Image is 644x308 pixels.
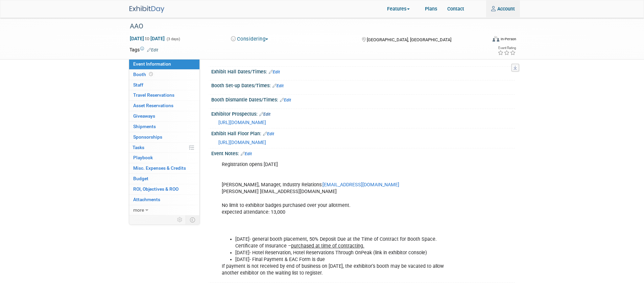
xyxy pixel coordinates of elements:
[272,84,284,88] a: Edit
[367,37,451,42] span: [GEOGRAPHIC_DATA], [GEOGRAPHIC_DATA]
[323,182,399,188] a: [EMAIL_ADDRESS][DOMAIN_NAME]
[498,46,516,50] div: Event Rating
[460,35,517,45] div: Event Format
[442,0,469,17] a: Contact
[129,153,199,163] a: Playbook
[129,174,199,184] a: Budget
[129,90,199,100] a: Travel Reservations
[148,72,154,77] span: Booth not reserved yet
[166,37,180,41] span: (3 days)
[291,243,364,249] u: purchased at time of contracting.
[129,132,199,142] a: Sponsorships
[229,35,271,43] button: Considering
[133,103,173,108] span: Asset Reservations
[235,236,450,250] li: [DATE]- general booth placement, 50% Deposit Due at the Time of Contract for Booth Space. Certifi...
[493,36,499,42] img: Format-Inperson.png
[129,46,158,53] td: Tags
[129,184,199,194] a: ROI, Objectives & ROO
[218,140,266,145] a: [URL][DOMAIN_NAME]
[133,82,143,88] span: Staff
[133,197,160,202] span: Attachments
[280,98,291,102] a: Edit
[211,95,515,103] div: Booth Dismantle Dates/Times:
[133,145,144,150] span: Tasks
[133,72,154,77] span: Booth
[211,80,515,89] div: Booth Set-up Dates/Times:
[129,59,199,69] a: Event Information
[186,215,199,224] td: Toggle Event Tabs
[241,151,252,156] a: Edit
[129,163,199,173] a: Misc. Expenses & Credits
[144,36,150,41] span: to
[500,37,516,42] div: In-Person
[133,61,171,67] span: Event Information
[129,143,199,153] a: Tasks
[147,48,158,52] a: Edit
[382,1,420,18] a: Features
[133,186,178,192] span: ROI, Objectives & ROO
[133,134,162,140] span: Sponsorships
[174,215,186,224] td: Personalize Event Tab Strip
[217,158,454,280] div: Registration opens [DATE] [PERSON_NAME], Manager, Industry Relations: [PERSON_NAME] [EMAIL_ADDRES...
[269,70,280,74] a: Edit
[133,155,153,160] span: Playbook
[420,0,442,17] a: Plans
[127,20,483,32] div: AAO
[129,101,199,111] a: Asset Reservations
[129,205,199,215] a: more
[129,35,165,42] span: [DATE] [DATE]
[129,195,199,205] a: Attachments
[263,132,274,136] a: Edit
[133,113,155,119] span: Giveaways
[133,165,186,171] span: Misc. Expenses & Credits
[133,207,144,213] span: more
[211,148,515,157] div: Event Notes:
[259,112,270,117] a: Edit
[129,111,199,121] a: Giveaways
[129,80,199,90] a: Staff
[235,250,450,256] li: [DATE]- Hotel Reservation, Hotel Reservations Through OnPeak (link in exhibitor console)
[211,67,515,75] div: Exhibit Hall Dates/Times:
[133,92,174,98] span: Travel Reservations
[235,256,450,263] li: [DATE]- Final Payment & EAC Form is due
[133,124,156,129] span: Shipments
[486,0,520,17] a: Account
[129,122,199,132] a: Shipments
[129,6,164,13] img: ExhibitDay
[133,176,148,181] span: Budget
[211,109,515,118] div: Exhibitor Prospectus:
[211,128,515,137] div: Exhibit Hall Floor Plan:
[129,70,199,80] a: Booth
[218,120,266,125] a: [URL][DOMAIN_NAME]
